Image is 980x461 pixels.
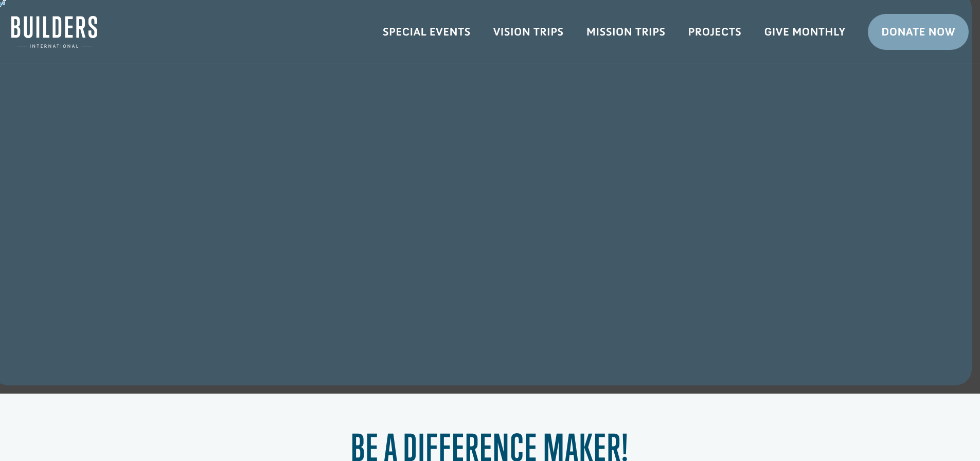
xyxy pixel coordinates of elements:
[371,17,482,47] a: Special Events
[575,17,677,47] a: Mission Trips
[482,17,575,47] a: Vision Trips
[11,16,97,48] img: Builders International
[677,17,753,47] a: Projects
[753,17,857,47] a: Give Monthly
[868,14,969,50] a: Donate Now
